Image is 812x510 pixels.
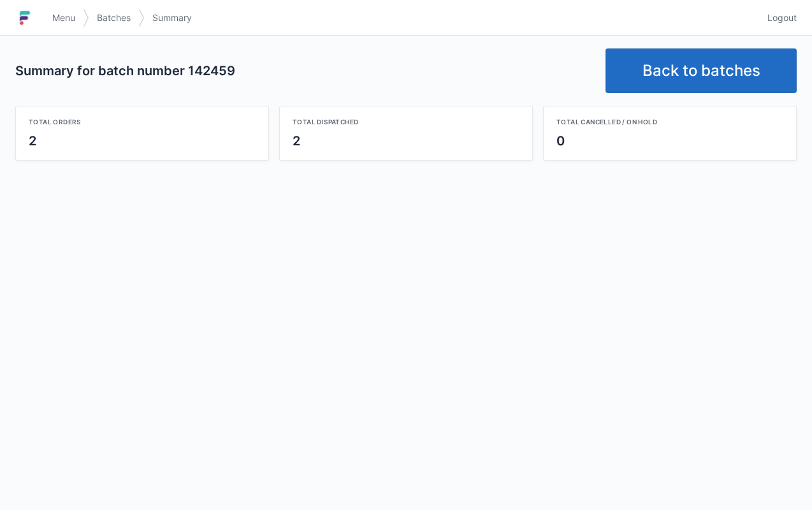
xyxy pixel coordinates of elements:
[760,6,797,29] a: Logout
[152,11,192,24] span: Summary
[89,6,138,29] a: Batches
[29,117,256,127] div: Total orders
[15,62,595,80] h2: Summary for batch number 142459
[293,132,519,150] div: 2
[605,48,797,93] a: Back to batches
[15,8,34,28] img: logo-small.jpg
[45,6,83,29] a: Menu
[145,6,199,29] a: Summary
[97,11,131,24] span: Batches
[767,11,797,24] span: Logout
[293,117,519,127] div: Total dispatched
[52,11,75,24] span: Menu
[138,3,145,33] img: svg>
[83,3,89,33] img: svg>
[556,132,783,150] div: 0
[556,117,783,127] div: Total cancelled / on hold
[29,132,256,150] div: 2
